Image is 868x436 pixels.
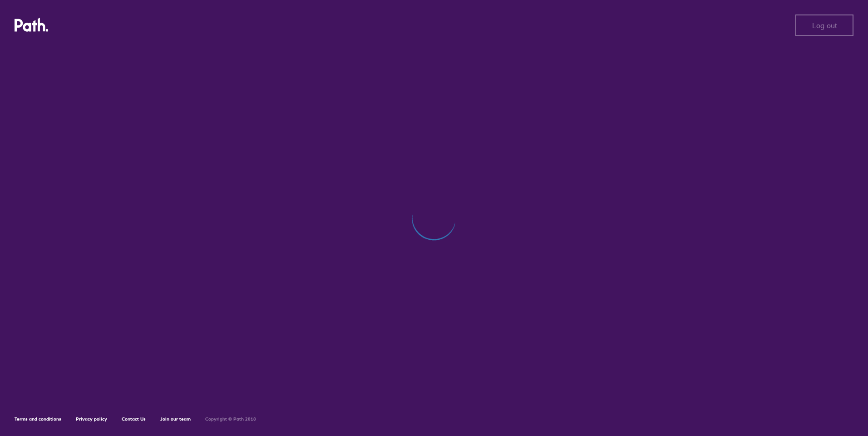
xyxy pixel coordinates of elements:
[76,416,107,422] a: Privacy policy
[15,416,61,422] a: Terms and conditions
[205,417,256,422] h6: Copyright © Path 2018
[795,15,853,36] button: Log out
[160,416,191,422] a: Join our team
[812,21,837,29] span: Log out
[122,416,146,422] a: Contact Us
